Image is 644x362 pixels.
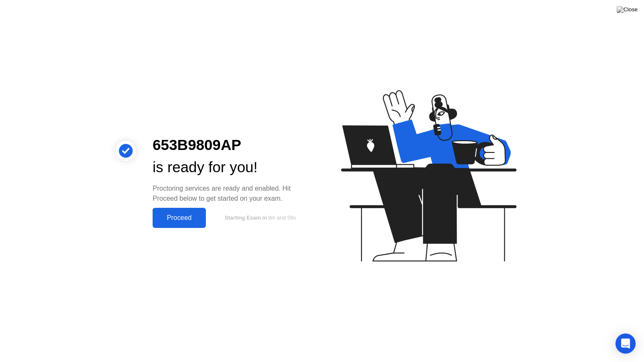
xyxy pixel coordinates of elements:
[153,156,309,178] div: is ready for you!
[153,184,309,204] div: Proctoring services are ready and enabled. Hit Proceed below to get started on your exam.
[155,214,203,222] div: Proceed
[617,6,638,13] img: Close
[615,334,636,354] div: Open Intercom Messenger
[268,215,296,221] span: 9m and 59s
[153,134,309,156] div: 653B9809AP
[153,208,206,228] button: Proceed
[210,210,309,226] button: Starting Exam in9m and 59s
